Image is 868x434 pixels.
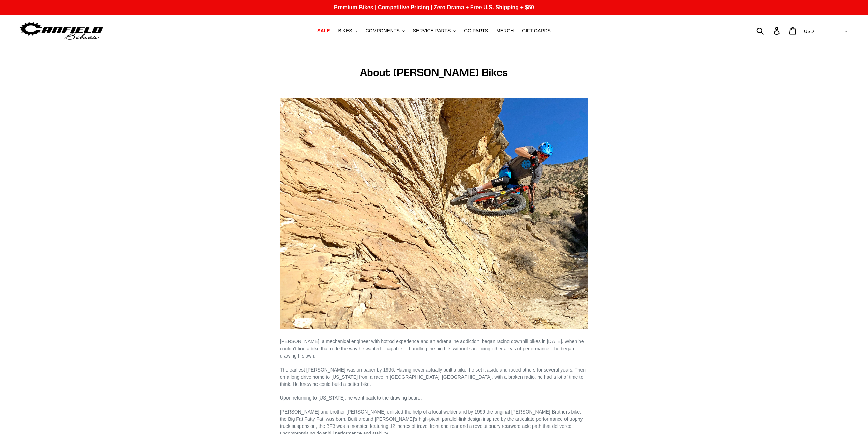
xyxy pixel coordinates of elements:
button: COMPONENTS [362,26,408,36]
p: Upon returning to [US_STATE], he went back to the drawing board. [280,394,588,402]
span: SALE [317,28,330,34]
p: [PERSON_NAME], a mechanical engineer with hotrod experience and an adrenaline addiction, began ra... [280,331,588,360]
span: GIFT CARDS [522,28,551,34]
img: Canfield Bikes [19,20,104,42]
p: The earliest [PERSON_NAME] was on paper by 1996. Having never actually built a bike, he set it as... [280,366,588,388]
span: MERCH [496,28,514,34]
a: GG PARTS [460,26,491,36]
h1: About [PERSON_NAME] Bikes [280,66,588,79]
span: GG PARTS [464,28,488,34]
button: SERVICE PARTS [410,26,459,36]
img: Canfield-Lithium-Lance-2.jpg [280,98,588,329]
a: SALE [314,26,333,36]
span: BIKES [338,28,352,34]
span: SERVICE PARTS [413,28,451,34]
button: BIKES [335,26,361,36]
input: Search [760,23,778,38]
a: GIFT CARDS [518,26,554,36]
span: COMPONENTS [366,28,400,34]
a: MERCH [493,26,517,36]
